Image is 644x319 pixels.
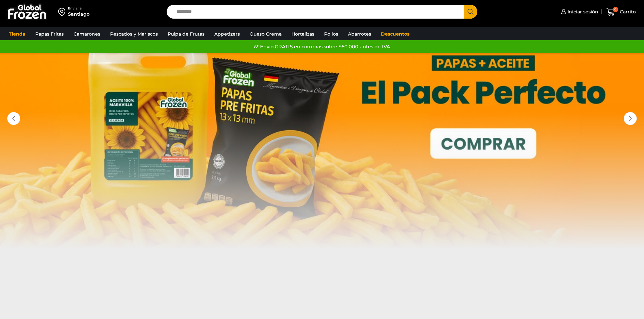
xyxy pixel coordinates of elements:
[605,4,637,20] a: 0 Carrito
[164,28,208,40] a: Pulpa de Frutas
[464,5,477,19] button: Search button
[613,7,618,12] span: 0
[288,28,318,40] a: Hortalizas
[7,112,20,125] div: Previous slide
[68,11,90,17] div: Santiago
[6,28,29,40] a: Tienda
[68,6,90,11] div: Enviar a
[566,8,598,15] span: Iniciar sesión
[246,28,285,40] a: Queso Crema
[32,28,67,40] a: Papas Fritas
[559,5,598,18] a: Iniciar sesión
[211,28,243,40] a: Appetizers
[321,28,341,40] a: Pollos
[70,28,104,40] a: Camarones
[618,8,636,15] span: Carrito
[58,6,68,17] img: address-field-icon.svg
[378,28,413,40] a: Descuentos
[107,28,161,40] a: Pescados y Mariscos
[624,112,637,125] div: Next slide
[345,28,374,40] a: Abarrotes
